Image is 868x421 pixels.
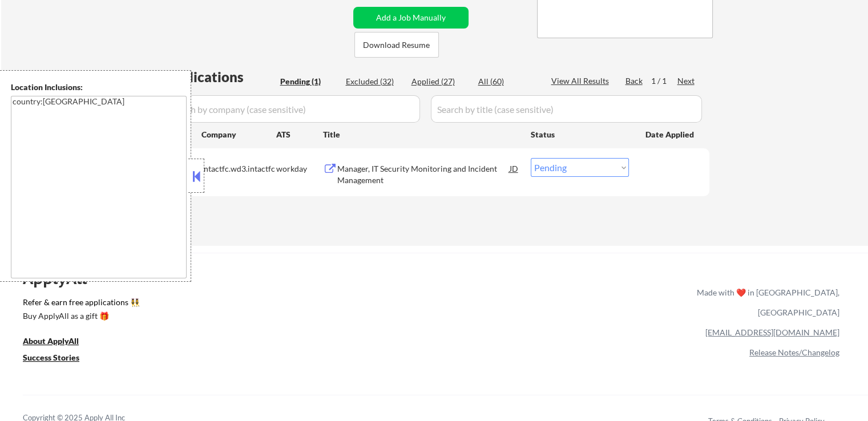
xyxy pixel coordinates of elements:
[508,158,520,179] div: JD
[23,352,95,366] a: Success Stories
[11,82,187,93] div: Location Inclusions:
[23,353,79,362] u: Success Stories
[353,7,469,29] button: Add a Job Manually
[651,75,677,87] div: 1 / 1
[276,163,323,175] div: workday
[551,75,612,87] div: View All Results
[276,129,323,140] div: ATS
[201,129,276,140] div: Company
[411,76,469,87] div: Applied (27)
[23,269,100,288] div: ApplyAll
[23,336,79,346] u: About ApplyAll
[354,32,439,58] button: Download Resume
[163,95,420,123] input: Search by company (case sensitive)
[431,95,702,123] input: Search by title (case sensitive)
[23,335,95,350] a: About ApplyAll
[705,327,839,337] a: [EMAIL_ADDRESS][DOMAIN_NAME]
[692,282,839,322] div: Made with ❤️ in [GEOGRAPHIC_DATA], [GEOGRAPHIC_DATA]
[201,163,276,175] div: intactfc.wd3.intactfc
[531,124,629,144] div: Status
[346,76,403,87] div: Excluded (32)
[478,76,535,87] div: All (60)
[749,347,839,357] a: Release Notes/Changelog
[337,163,510,185] div: Manager, IT Security Monitoring and Incident Management
[163,70,276,84] div: Applications
[645,129,696,140] div: Date Applied
[23,298,458,310] a: Refer & earn free applications 👯‍♀️
[323,129,520,140] div: Title
[280,76,337,87] div: Pending (1)
[23,312,137,320] div: Buy ApplyAll as a gift 🎁
[23,310,137,325] a: Buy ApplyAll as a gift 🎁
[677,75,696,87] div: Next
[625,75,644,87] div: Back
